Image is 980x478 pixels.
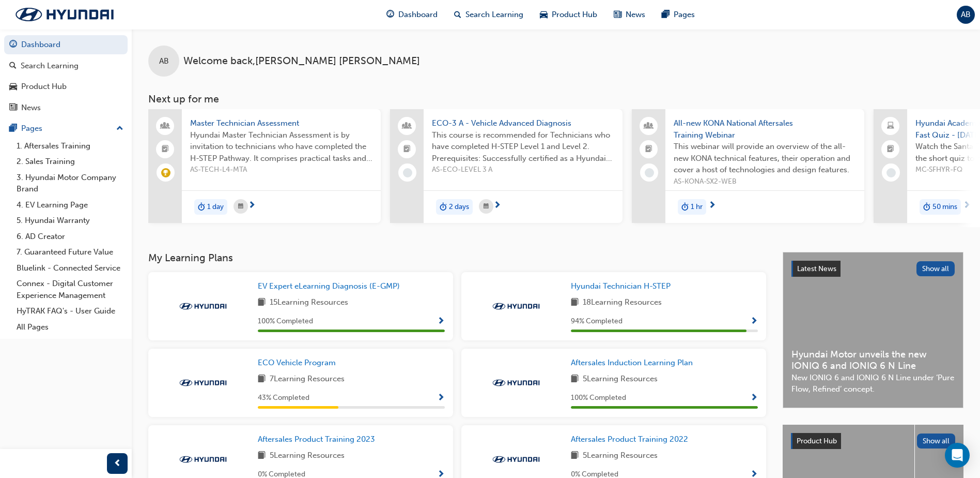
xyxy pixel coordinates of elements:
[12,229,128,245] a: 6. AD Creator
[750,392,758,405] button: Show Progress
[571,434,692,445] a: Aftersales Product Training 2022
[114,457,121,470] span: prev-icon
[258,280,404,292] a: EV Expert eLearning Diagnosis (E-GMP)
[488,301,545,311] img: Trak
[493,201,501,211] span: next-icon
[4,33,128,119] button: DashboardSearch LearningProduct HubNews
[175,301,231,311] img: Trak
[791,261,955,277] a: Latest NewsShow all
[674,117,856,141] span: All-new KONA National Aftersales Training Webinar
[465,9,523,21] span: Search Learning
[9,62,17,71] span: search-icon
[162,119,169,133] span: people-icon
[21,60,79,72] div: Search Learning
[4,77,128,96] a: Product Hub
[571,296,579,309] span: book-icon
[198,200,205,214] span: duration-icon
[258,392,309,404] span: 43 % Completed
[654,4,703,25] a: pages-iconPages
[12,260,128,276] a: Bluelink - Connected Service
[148,252,766,264] h3: My Learning Plans
[484,200,489,213] span: calendar-icon
[248,201,256,211] span: next-icon
[571,435,688,444] span: Aftersales Product Training 2022
[175,454,231,465] img: Trak
[270,450,345,462] span: 5 Learning Resources
[258,281,400,291] span: EV Expert eLearning Diagnosis (E-GMP)
[674,141,856,176] span: This webinar will provide an overview of the all-new KONA technical features, their operation and...
[887,143,894,156] span: booktick-icon
[390,109,623,223] a: ECO-3 A - Vehicle Advanced DiagnosisThis course is recommended for Technicians who have completed...
[403,168,412,177] span: learningRecordVerb_NONE-icon
[190,164,372,176] span: AS-TECH-L4-MTA
[4,56,128,76] a: Search Learning
[21,102,41,114] div: News
[4,98,128,117] a: News
[21,81,67,93] div: Product Hub
[923,200,930,214] span: duration-icon
[886,168,896,177] span: learningRecordVerb_NONE-icon
[791,349,955,372] span: Hyundai Motor unveils the new IONIQ 6 and IONIQ 6 N Line
[916,261,955,276] button: Show all
[571,450,579,462] span: book-icon
[183,55,420,67] span: Welcome back , [PERSON_NAME] [PERSON_NAME]
[4,35,128,54] a: Dashboard
[454,8,461,21] span: search-icon
[258,357,340,369] a: ECO Vehicle Program
[258,316,313,327] span: 100 % Completed
[645,119,652,133] span: people-icon
[175,378,231,388] img: Trak
[12,170,128,197] a: 3. Hyundai Motor Company Brand
[797,437,837,445] span: Product Hub
[9,82,17,92] span: car-icon
[750,315,758,328] button: Show Progress
[614,8,621,21] span: news-icon
[957,6,975,24] button: AB
[571,358,693,367] span: Aftersales Induction Learning Plan
[645,143,652,156] span: booktick-icon
[5,4,124,25] img: Trak
[571,281,671,291] span: Hyundai Technician H-STEP
[708,201,716,211] span: next-icon
[9,103,17,113] span: news-icon
[378,4,446,25] a: guage-iconDashboard
[440,200,447,214] span: duration-icon
[161,168,170,177] span: learningRecordVerb_ACHIEVE-icon
[887,119,894,133] span: laptop-icon
[12,303,128,319] a: HyTRAK FAQ's - User Guide
[571,392,626,404] span: 100 % Completed
[12,154,128,170] a: 2. Sales Training
[488,454,545,465] img: Trak
[432,117,614,129] span: ECO-3 A - Vehicle Advanced Diagnosis
[488,378,545,388] img: Trak
[437,392,445,405] button: Show Progress
[583,450,658,462] span: 5 Learning Resources
[691,201,703,213] span: 1 hr
[571,357,697,369] a: Aftersales Induction Learning Plan
[662,8,670,21] span: pages-icon
[403,119,411,133] span: people-icon
[207,201,224,213] span: 1 day
[432,129,614,165] span: This course is recommended for Technicians who have completed H-STEP Level 1 and Level 2. Prerequ...
[258,450,266,462] span: book-icon
[21,123,42,135] div: Pages
[116,122,123,136] span: up-icon
[681,200,689,214] span: duration-icon
[540,8,548,21] span: car-icon
[258,434,379,445] a: Aftersales Product Training 2023
[446,4,532,25] a: search-iconSearch Learning
[258,373,266,386] span: book-icon
[12,138,128,154] a: 1. Aftersales Training
[398,9,438,21] span: Dashboard
[645,168,654,177] span: learningRecordVerb_NONE-icon
[437,317,445,326] span: Show Progress
[432,164,614,176] span: AS-ECO-LEVEL 3 A
[12,213,128,229] a: 5. Hyundai Warranty
[961,9,971,21] span: AB
[932,201,957,213] span: 50 mins
[797,264,836,273] span: Latest News
[386,8,394,21] span: guage-icon
[270,296,348,309] span: 15 Learning Resources
[270,373,345,386] span: 7 Learning Resources
[148,109,381,223] a: Master Technician AssessmentHyundai Master Technician Assessment is by invitation to technicians ...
